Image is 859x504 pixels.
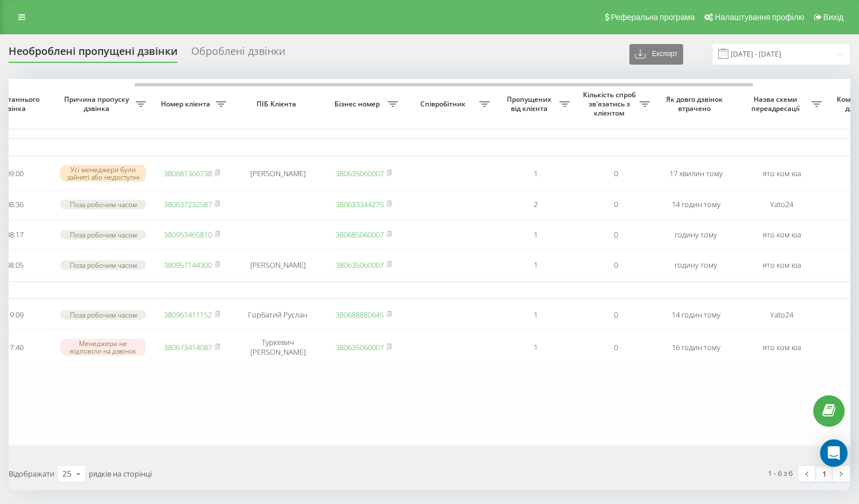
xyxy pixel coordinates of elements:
div: Оброблені дзвінки [191,45,285,63]
span: Налаштування профілю [715,13,804,22]
div: Поза робочим часом [60,230,146,240]
td: 0 [576,158,656,189]
td: Yato24 [736,301,828,329]
td: 16 годин тому [656,331,736,363]
td: Горбатий Руслан [232,301,324,329]
button: Експорт [629,44,683,65]
span: Відображати [9,469,54,479]
span: Співробітник [409,100,479,109]
a: 380673414087 [164,342,212,352]
a: 1 [815,466,833,482]
span: Бізнес номер [329,100,388,109]
span: Назва схеми переадресації [742,95,811,113]
td: 1 [495,251,576,279]
td: 1 [495,331,576,363]
td: 0 [576,331,656,363]
a: 380635060007 [336,168,384,178]
td: ято ком юа [736,331,828,363]
td: 2 [495,191,576,219]
span: рядків на сторінці [89,469,152,479]
span: Реферальна програма [611,13,695,22]
td: 1 [495,301,576,329]
a: 380961411152 [164,309,212,320]
td: 1 [495,158,576,189]
td: 14 годин тому [656,191,736,219]
a: 380953465810 [164,229,212,240]
div: Необроблені пропущені дзвінки [9,45,178,63]
span: Як довго дзвінок втрачено [665,95,727,113]
div: 25 [62,468,72,479]
td: 1 [495,221,576,249]
span: Кількість спроб зв'язатись з клієнтом [581,90,640,117]
td: годину тому [656,251,736,279]
td: ято ком юа [736,158,828,189]
td: [PERSON_NAME] [232,251,324,279]
div: Поза робочим часом [60,200,146,209]
td: ято ком юа [736,251,828,279]
div: Open Intercom Messenger [820,439,848,467]
td: Yato24 [736,191,828,219]
td: ято ком юа [736,221,828,249]
td: 17 хвилин тому [656,158,736,189]
div: Менеджери не відповіли на дзвінок [60,339,146,356]
td: 0 [576,251,656,279]
td: 0 [576,191,656,219]
a: 380685060007 [336,229,384,240]
span: Пропущених від клієнта [501,95,559,113]
td: 0 [576,221,656,249]
a: 380688880645 [336,309,384,320]
a: 380633344275 [336,199,384,209]
div: 1 - 6 з 6 [768,467,793,479]
div: Усі менеджери були зайняті або недоступні [60,165,146,182]
td: годину тому [656,221,736,249]
span: Вихід [823,13,844,22]
a: 380635060007 [336,260,384,270]
span: ПІБ Клієнта [242,100,314,109]
a: 380681366738 [164,168,212,178]
span: Номер клієнта [157,100,216,109]
a: 380637232587 [164,199,212,209]
td: 14 годин тому [656,301,736,329]
td: 0 [576,301,656,329]
td: Туркевич [PERSON_NAME] [232,331,324,363]
td: [PERSON_NAME] [232,158,324,189]
a: 380957144300 [164,260,212,270]
span: Причина пропуску дзвінка [60,95,136,113]
a: 380635060007 [336,342,384,352]
div: Поза робочим часом [60,310,146,320]
div: Поза робочим часом [60,260,146,270]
